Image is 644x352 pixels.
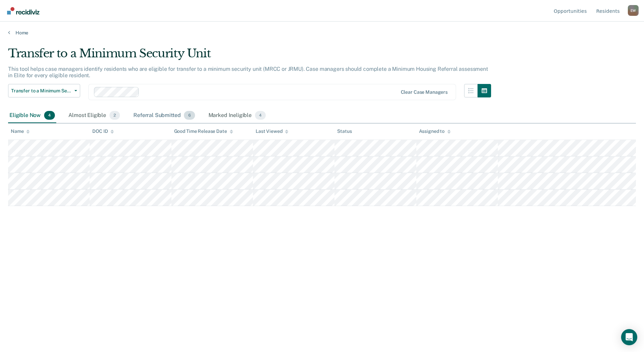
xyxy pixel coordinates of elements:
div: DOC ID [92,128,114,134]
div: Assigned to [419,128,451,134]
span: Transfer to a Minimum Security Unit [11,88,72,94]
img: Recidiviz [7,7,39,14]
div: Last Viewed [256,128,288,134]
div: Open Intercom Messenger [621,329,637,345]
span: 6 [184,111,195,120]
button: Transfer to a Minimum Security Unit [8,84,80,97]
div: Eligible Now4 [8,108,56,123]
div: Clear case managers [401,89,448,95]
span: 2 [109,111,120,120]
a: Home [8,30,636,36]
div: Referral Submitted6 [132,108,196,123]
span: 4 [44,111,55,120]
div: Good Time Release Date [174,128,233,134]
div: Marked Ineligible4 [207,108,267,123]
div: Status [337,128,352,134]
div: Almost Eligible2 [67,108,121,123]
p: This tool helps case managers identify residents who are eligible for transfer to a minimum secur... [8,66,488,79]
button: Profile dropdown button [628,5,639,16]
div: Name [11,128,30,134]
div: E W [628,5,639,16]
span: 4 [255,111,266,120]
div: Transfer to a Minimum Security Unit [8,47,491,66]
